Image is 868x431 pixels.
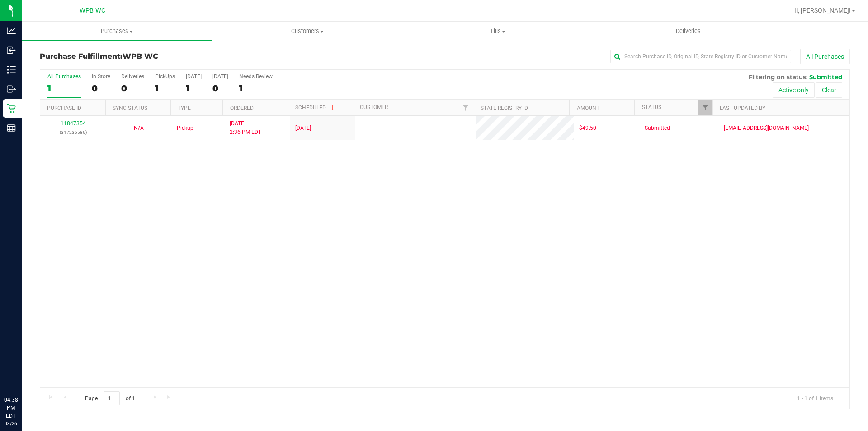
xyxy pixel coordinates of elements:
button: All Purchases [800,49,850,64]
span: 1 - 1 of 1 items [790,391,840,405]
div: 0 [92,83,110,94]
span: WPB WC [123,52,158,61]
div: [DATE] [212,73,228,80]
div: 0 [212,83,228,94]
a: Type [178,105,191,111]
div: 1 [186,83,202,94]
span: Submitted [645,124,670,133]
a: Customers [212,22,402,41]
div: [DATE] [186,73,202,80]
span: Pickup [177,124,193,133]
div: Needs Review [239,73,273,80]
span: Tills [403,27,592,35]
button: N/A [134,124,144,133]
span: Page of 1 [77,391,142,405]
a: 11847354 [61,120,86,127]
span: Purchases [22,27,212,35]
a: Customer [360,104,388,110]
div: 1 [239,83,273,94]
iframe: Resource center [9,359,36,386]
a: State Registry ID [481,105,528,111]
span: Filtering on status: [749,73,807,81]
span: [DATE] 2:36 PM EDT [230,119,261,137]
a: Ordered [230,105,254,111]
span: Submitted [809,73,842,81]
div: All Purchases [47,73,81,80]
a: Purchase ID [47,105,81,111]
button: Active only [773,82,815,98]
inline-svg: Reports [7,123,16,133]
span: Hi, [PERSON_NAME]! [792,7,851,14]
div: 1 [155,83,175,94]
a: Amount [577,105,599,111]
a: Status [642,104,661,110]
p: (317236586) [46,128,100,137]
a: Filter [458,100,473,115]
span: WPB WC [80,7,105,14]
inline-svg: Outbound [7,85,16,94]
a: Sync Status [113,105,147,111]
inline-svg: Inbound [7,46,16,55]
span: [EMAIL_ADDRESS][DOMAIN_NAME] [724,124,809,133]
span: $49.50 [579,124,596,133]
div: 1 [47,83,81,94]
div: In Store [92,73,110,80]
span: Not Applicable [134,125,144,131]
h3: Purchase Fulfillment: [40,52,310,61]
p: 08/26 [4,420,18,427]
span: Customers [212,27,402,35]
inline-svg: Analytics [7,26,16,35]
inline-svg: Retail [7,104,16,113]
div: 0 [121,83,144,94]
input: 1 [104,391,120,405]
div: PickUps [155,73,175,80]
a: Deliveries [593,22,783,41]
button: Clear [816,82,842,98]
div: Deliveries [121,73,144,80]
a: Tills [402,22,593,41]
p: 04:38 PM EDT [4,396,18,420]
a: Filter [698,100,712,115]
span: [DATE] [295,124,311,133]
a: Last Updated By [720,105,765,111]
input: Search Purchase ID, Original ID, State Registry ID or Customer Name... [610,50,791,63]
span: Deliveries [664,27,713,35]
a: Purchases [22,22,212,41]
inline-svg: Inventory [7,65,16,74]
a: Scheduled [295,104,336,111]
